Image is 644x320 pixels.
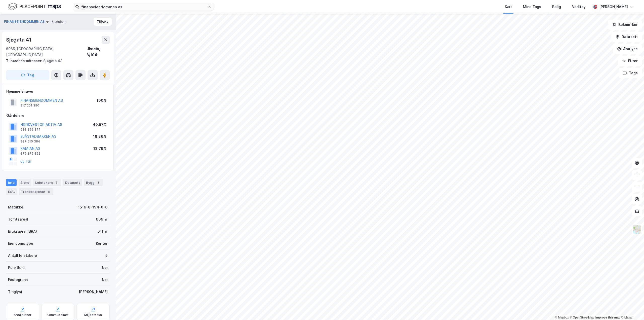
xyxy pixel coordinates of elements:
div: 879 875 862 [20,152,40,156]
div: Nei [102,265,108,271]
span: Tilhørende adresser: [6,59,43,63]
div: 987 515 384 [20,139,40,144]
div: 100% [97,97,106,103]
div: Nei [102,277,108,283]
div: Kontrollprogram for chat [619,296,644,320]
div: Mine Tags [523,4,541,10]
button: Tags [619,68,642,78]
div: Verktøy [572,4,586,10]
div: Bolig [552,4,561,10]
div: 18.86% [93,133,106,139]
div: Sjøgata 43 [6,58,106,64]
div: [PERSON_NAME] [599,4,628,10]
div: Matrikkel [8,204,24,210]
div: 40.57% [93,122,106,128]
iframe: Chat Widget [619,296,644,320]
img: logo.f888ab2527a4732fd821a326f86c7f29.svg [8,2,61,11]
div: 1 [96,180,101,185]
div: 6065, [GEOGRAPHIC_DATA], [GEOGRAPHIC_DATA] [6,46,87,58]
div: Tinglyst [8,289,22,295]
div: Festegrunn [8,277,28,283]
div: 1516-8-194-0-0 [78,204,108,210]
button: FINANSEIENDOMMEN AS [4,19,46,24]
div: 609 ㎡ [96,216,108,222]
div: Kontor [96,240,108,246]
div: Gårdeiere [6,113,109,119]
div: Hjemmelshaver [6,88,109,94]
button: Tag [6,70,49,80]
input: Søk på adresse, matrikkel, gårdeiere, leietakere eller personer [79,3,208,11]
div: Leietakere [33,179,61,186]
div: [PERSON_NAME] [79,289,108,295]
div: Arealplaner [14,313,31,317]
div: Datasett [63,179,82,186]
div: ESG [6,188,17,195]
div: 5 [105,253,108,259]
a: Mapbox [555,316,569,319]
div: Eiere [19,179,31,186]
div: Info [6,179,17,186]
div: Sjøgata 41 [6,36,32,44]
div: Punktleie [8,265,25,271]
div: 983 356 877 [20,128,41,132]
div: 511 ㎡ [98,228,108,234]
a: Improve this map [595,316,620,319]
div: 13.79% [93,146,106,152]
div: Kommunekart [47,313,69,317]
div: Eiendomstype [8,240,33,246]
button: Tilbake [94,18,112,26]
button: Analyse [613,44,642,54]
div: Eiendom [52,19,67,25]
div: Antall leietakere [8,253,37,259]
button: Bokmerker [608,20,642,30]
div: Miljøstatus [84,313,102,317]
img: Z [632,225,642,234]
div: 11 [46,189,51,194]
div: Ulstein, 8/194 [87,46,110,58]
div: Bruksareal (BRA) [8,228,37,234]
div: Transaksjoner [19,188,53,195]
div: Kart [505,4,512,10]
button: Datasett [611,32,642,42]
div: 5 [54,180,59,185]
a: OpenStreetMap [570,316,594,319]
div: Bygg [84,179,103,186]
div: Tomteareal [8,216,28,222]
div: 917 201 390 [20,103,39,108]
button: Filter [618,56,642,66]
